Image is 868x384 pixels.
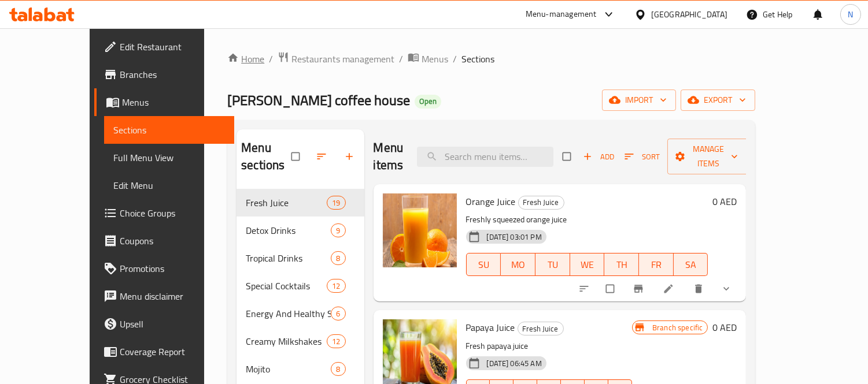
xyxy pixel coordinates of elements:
[246,362,331,376] span: Mojito
[466,339,633,353] p: Fresh papaya juice
[113,178,226,192] span: Edit Menu
[331,253,345,264] span: 8
[309,144,337,169] span: Sort sections
[94,199,235,227] a: Choice Groups
[639,253,674,276] button: FR
[408,51,448,66] a: Menus
[246,279,327,293] span: Special Cocktails
[104,116,235,144] a: Sections
[327,334,345,348] div: items
[246,251,331,265] span: Tropical Drinks
[246,196,327,210] span: Fresh Juice
[570,253,605,276] button: WE
[120,345,226,359] span: Coverage Report
[461,52,494,66] span: Sections
[246,223,331,237] span: Detox Drinks
[712,193,737,210] h6: 0 AED
[466,253,501,276] button: SU
[227,52,264,66] a: Home
[331,362,345,376] div: items
[609,256,634,273] span: TH
[518,196,564,210] div: Fresh Juice
[327,281,345,292] span: 12
[681,90,755,111] button: export
[246,307,331,320] span: Energy And Healthy Smoothies
[399,52,403,66] li: /
[104,172,235,199] a: Edit Menu
[227,87,410,113] span: [PERSON_NAME] coffee house
[501,253,535,276] button: MO
[94,88,235,116] a: Menus
[237,189,364,217] div: Fresh Juice19
[415,95,441,109] div: Open
[237,327,364,355] div: Creamy Milkshakes12
[626,276,653,301] button: Branch-specific-item
[241,139,291,174] h2: Menu sections
[651,8,727,21] div: [GEOGRAPHIC_DATA]
[519,196,564,209] span: Fresh Juice
[714,276,741,301] button: show more
[678,256,704,273] span: SA
[583,150,614,163] span: Add
[482,358,546,369] span: [DATE] 06:45 AM
[94,33,235,61] a: Edit Restaurant
[677,142,740,171] span: Manage items
[120,234,226,248] span: Coupons
[120,206,226,220] span: Choice Groups
[120,68,226,81] span: Branches
[331,225,345,236] span: 9
[331,364,345,375] span: 8
[580,148,617,166] button: Add
[674,253,708,276] button: SA
[471,256,497,273] span: SU
[113,151,226,165] span: Full Menu View
[120,40,226,54] span: Edit Restaurant
[535,253,570,276] button: TU
[94,310,235,338] a: Upsell
[648,322,707,333] span: Branch specific
[237,272,364,300] div: Special Cocktails12
[690,93,746,107] span: export
[331,251,345,265] div: items
[686,276,714,301] button: delete
[571,276,599,301] button: sort-choices
[331,307,345,320] div: items
[422,52,448,66] span: Menus
[622,148,663,166] button: Sort
[104,144,235,172] a: Full Menu View
[663,283,677,294] a: Edit menu item
[644,256,669,273] span: FR
[415,96,441,106] span: Open
[453,52,457,66] li: /
[712,319,737,335] h6: 0 AED
[227,51,755,66] nav: breadcrumb
[94,227,235,255] a: Coupons
[237,300,364,327] div: Energy And Healthy Smoothies6
[466,319,515,336] span: Papaya Juice
[94,61,235,88] a: Branches
[526,8,597,21] div: Menu-management
[466,212,708,227] p: Freshly squeezed orange juice
[667,139,749,174] button: Manage items
[327,196,345,210] div: items
[327,279,345,293] div: items
[122,95,226,109] span: Menus
[556,146,580,167] span: Select section
[611,93,667,107] span: import
[246,334,327,348] span: Creamy Milkshakes
[518,322,564,335] div: Fresh Juice
[94,338,235,366] a: Coverage Report
[113,123,226,137] span: Sections
[120,262,226,275] span: Promotions
[505,256,531,273] span: MO
[482,232,546,243] span: [DATE] 03:01 PM
[604,253,639,276] button: TH
[331,223,345,237] div: items
[237,217,364,244] div: Detox Drinks9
